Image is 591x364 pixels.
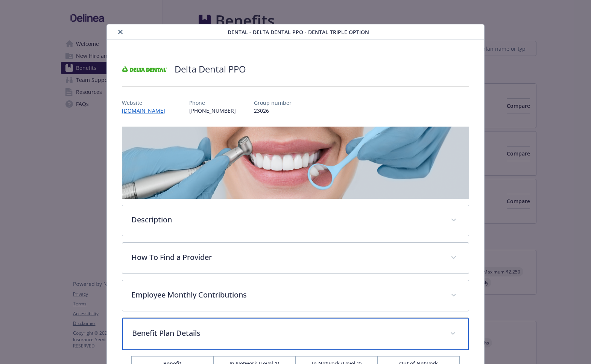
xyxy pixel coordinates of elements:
[122,107,171,114] a: [DOMAIN_NAME]
[228,28,369,36] span: Dental - Delta Dental PPO - Dental Triple Option
[254,99,292,107] p: Group number
[175,63,246,76] h2: Delta Dental PPO
[254,107,292,115] p: 23026
[116,27,125,36] button: close
[122,280,469,311] div: Employee Monthly Contributions
[131,252,442,263] p: How To Find a Provider
[122,205,469,236] div: Description
[189,107,236,115] p: [PHONE_NUMBER]
[122,127,469,199] img: banner
[122,58,167,80] img: Delta Dental Insurance Company
[131,214,442,225] p: Description
[131,289,442,301] p: Employee Monthly Contributions
[132,328,441,339] p: Benefit Plan Details
[122,243,469,273] div: How To Find a Provider
[122,318,469,350] div: Benefit Plan Details
[122,99,171,107] p: Website
[189,99,236,107] p: Phone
